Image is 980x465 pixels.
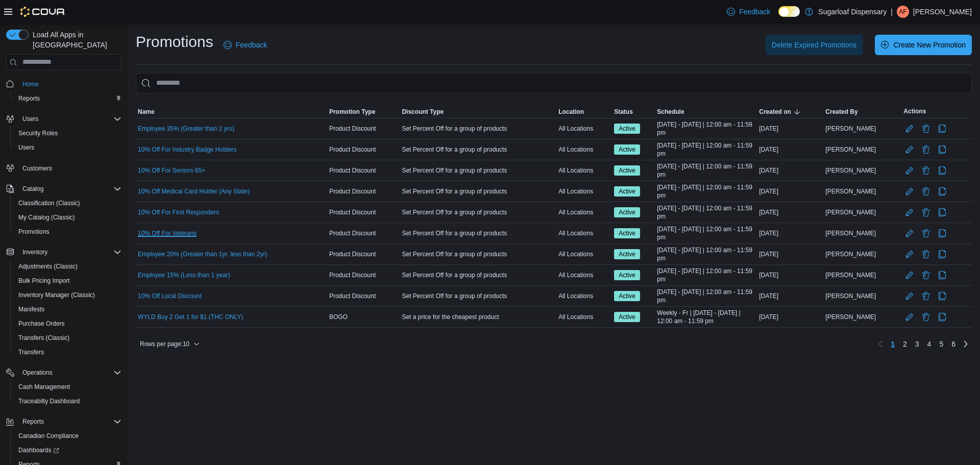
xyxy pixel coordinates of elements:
button: Delete Promotion [920,143,932,156]
button: Purchase Orders [10,316,126,331]
div: [DATE] [757,290,823,302]
span: All Locations [558,271,593,279]
span: Product Discount [329,166,376,175]
button: Catalog [18,183,47,195]
div: [DATE] [757,206,823,218]
div: Set Percent Off for a group of products [400,164,556,177]
button: Operations [2,365,126,380]
button: Canadian Compliance [10,429,126,443]
span: Active [614,186,640,197]
span: Product Discount [329,208,376,216]
a: Canadian Compliance [14,430,83,442]
span: [PERSON_NAME] [825,229,876,237]
a: WYLD Buy 2 Get 1 for $1 (THC ONLY) [138,313,243,321]
span: Load All Apps in [GEOGRAPHIC_DATA] [29,30,121,50]
span: Product Discount [329,292,376,300]
a: Traceabilty Dashboard [14,395,84,407]
button: Edit Promotion [903,311,916,323]
span: Weekly - Fr | [DATE] - [DATE] | 12:00 am - 11:59 pm [657,309,755,325]
span: Purchase Orders [14,317,121,330]
a: Users [14,141,38,154]
span: Active [614,291,640,301]
div: Set Percent Off for a group of products [400,143,556,156]
nav: Pagination for table: [874,336,972,352]
button: Delete Promotion [920,206,932,218]
button: Delete Expired Promotions [766,35,863,55]
span: Product Discount [329,229,376,237]
button: Bulk Pricing Import [10,274,126,288]
a: Inventory Manager (Classic) [14,289,99,301]
span: Customers [22,164,52,173]
button: Clone Promotion [936,248,948,260]
button: Clone Promotion [936,143,948,156]
button: Clone Promotion [936,185,948,198]
span: Name [138,108,155,116]
button: Delete Promotion [920,290,932,302]
p: Sugarloaf Dispensary [818,6,887,18]
span: Transfers [18,348,44,356]
span: Catalog [18,183,121,195]
span: Active [614,207,640,217]
span: 2 [903,339,907,349]
button: Created on [757,106,823,118]
span: Active [619,312,635,322]
span: Customers [18,162,121,175]
button: Users [10,140,126,155]
a: Customers [18,162,56,175]
button: Delete Promotion [920,311,932,323]
span: Inventory Manager (Classic) [14,289,121,301]
span: Active [619,187,635,196]
button: Location [556,106,612,118]
a: Feedback [219,35,271,55]
button: Edit Promotion [903,164,916,177]
p: | [891,6,893,18]
span: Bulk Pricing Import [18,277,70,285]
span: Security Roles [18,129,58,137]
span: Classification (Classic) [18,199,80,207]
span: Operations [18,366,121,379]
span: Schedule [657,108,684,116]
span: Adjustments (Classic) [14,260,121,273]
div: Auriel Ferdinandson [897,6,909,18]
span: Users [14,141,121,154]
span: Operations [22,369,53,377]
button: Home [2,77,126,91]
span: Create New Promotion [893,40,966,50]
button: Reports [2,414,126,429]
span: Bulk Pricing Import [14,275,121,287]
div: [DATE] [757,248,823,260]
a: 10% Off Local Discount [138,292,202,300]
span: [DATE] - [DATE] | 12:00 am - 11:59 pm [657,204,755,221]
span: All Locations [558,125,593,133]
button: Created By [823,106,901,118]
span: My Catalog (Classic) [14,211,121,224]
a: Page 6 of 6 [947,336,960,352]
a: Page 2 of 6 [899,336,911,352]
button: Transfers [10,345,126,359]
img: Cova [20,7,66,17]
div: Set Percent Off for a group of products [400,227,556,239]
button: Edit Promotion [903,227,916,239]
span: Active [619,250,635,259]
button: Edit Promotion [903,248,916,260]
span: Reports [14,92,121,105]
a: 10% Off For Veterans [138,229,197,237]
a: Reports [14,92,44,105]
span: Active [619,208,635,217]
span: Active [614,165,640,176]
span: Users [22,115,38,123]
span: Catalog [22,185,43,193]
button: Discount Type [400,106,556,118]
span: Promotions [18,228,50,236]
span: Reports [22,418,44,426]
input: Dark Mode [778,6,800,17]
button: Delete Promotion [920,185,932,198]
button: Inventory Manager (Classic) [10,288,126,302]
span: Transfers (Classic) [14,332,121,344]
button: Delete Promotion [920,269,932,281]
button: Promotion Type [327,106,400,118]
button: Customers [2,161,126,176]
a: 10% Off For Seniors 65+ [138,166,205,175]
span: All Locations [558,292,593,300]
span: [PERSON_NAME] [825,125,876,133]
